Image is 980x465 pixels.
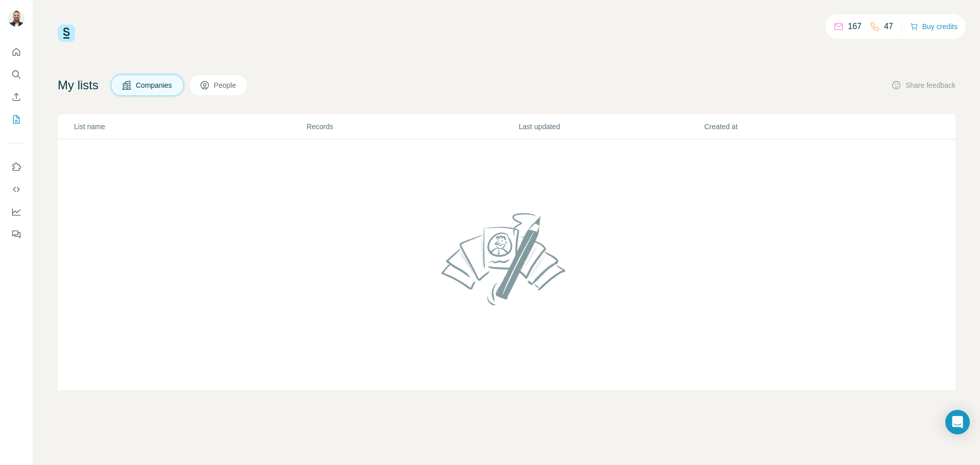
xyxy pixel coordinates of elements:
button: Use Surfe on LinkedIn [8,158,24,176]
button: Enrich CSV [8,88,24,106]
p: 47 [884,20,893,33]
div: Open Intercom Messenger [945,410,970,434]
img: Avatar [8,10,24,27]
p: Last updated [519,121,703,132]
p: Records [307,121,518,132]
button: My lists [8,110,24,129]
button: Buy credits [910,19,958,34]
button: Quick start [8,43,24,61]
span: People [214,80,237,90]
button: Dashboard [8,203,24,221]
span: Companies [136,80,173,90]
p: Created at [704,121,889,132]
p: 167 [848,20,862,33]
h4: My lists [58,77,99,93]
img: Surfe Logo [58,25,75,42]
img: No lists found [437,204,576,313]
button: Search [8,65,24,84]
button: Feedback [8,225,24,243]
button: Use Surfe API [8,180,24,199]
button: Share feedback [891,80,955,90]
p: List name [74,121,306,132]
